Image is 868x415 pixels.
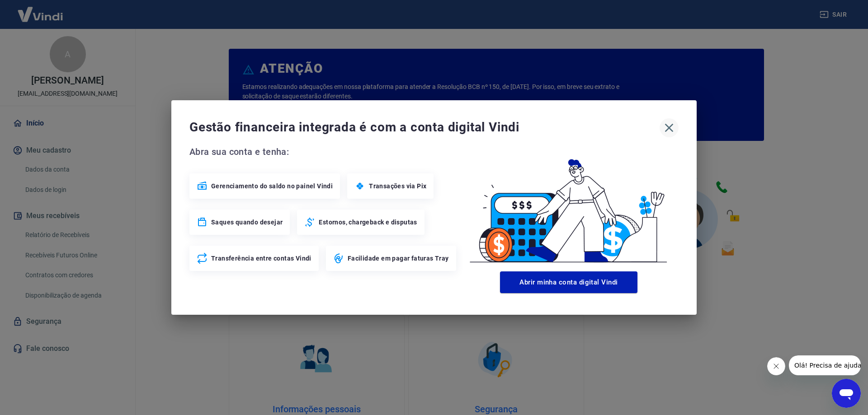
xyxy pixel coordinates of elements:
[211,254,311,263] span: Transferência entre contas Vindi
[319,218,417,227] span: Estornos, chargeback e disputas
[189,145,459,159] span: Abra sua conta e tenha:
[459,145,679,268] img: Good Billing
[832,379,861,408] iframe: Botão para abrir a janela de mensagens
[189,118,660,136] span: Gestão financeira integrada é com a conta digital Vindi
[500,271,637,293] button: Abrir minha conta digital Vindi
[789,355,861,375] iframe: Mensagem da empresa
[211,182,333,191] span: Gerenciamento do saldo no painel Vindi
[5,6,76,14] span: Olá! Precisa de ajuda?
[767,357,785,375] iframe: Fechar mensagem
[348,254,449,263] span: Facilidade em pagar faturas Tray
[369,182,426,191] span: Transações via Pix
[211,218,283,227] span: Saques quando desejar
